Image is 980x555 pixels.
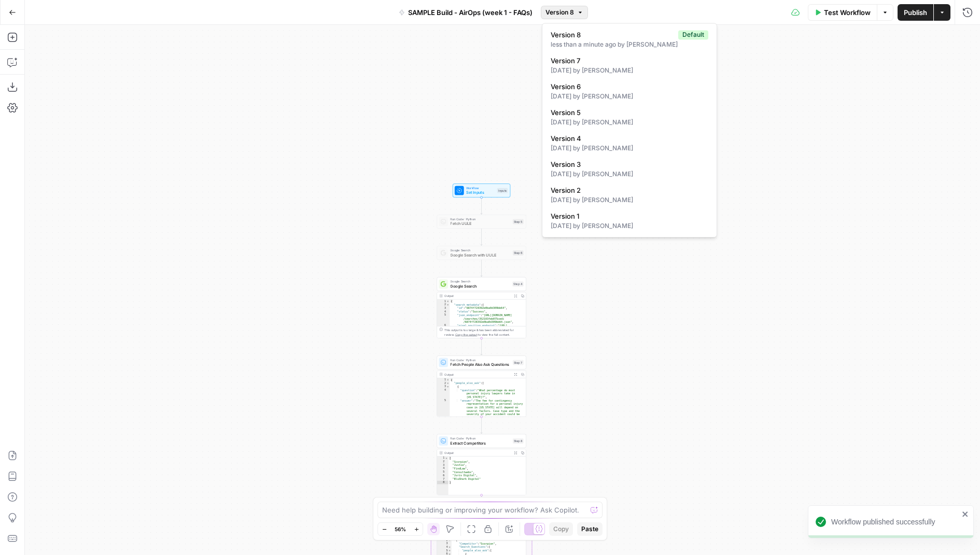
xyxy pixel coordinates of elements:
[512,281,524,287] div: Step 4
[545,8,574,17] span: Version 8
[437,300,450,303] div: 1
[824,7,871,18] span: Test Workflow
[551,185,704,195] span: Version 2
[437,477,449,481] div: 7
[437,378,450,382] div: 1
[437,385,450,389] div: 3
[551,66,708,75] div: [DATE] by [PERSON_NAME]
[437,542,452,546] div: 3
[551,169,708,179] div: [DATE] by [PERSON_NAME]
[437,183,526,197] div: WorkflowSet InputsInputs
[481,229,482,246] g: Edge from step_5 to step_6
[481,338,482,355] g: Edge from step_4 to step_7
[437,481,449,485] div: 8
[446,303,450,307] span: Toggle code folding, rows 2 through 12
[437,545,452,549] div: 4
[395,525,406,533] span: 56%
[497,188,508,193] div: Inputs
[437,246,526,260] div: Google SearchGoogle Search with UULEStep 6
[831,517,959,527] div: Workflow published successfully
[450,217,510,221] span: Run Code · Python
[551,195,708,205] div: [DATE] by [PERSON_NAME]
[437,434,526,495] div: Run Code · PythonExtract CompetitorsStep 8Output[ "Scorpion", "Justia", "FindLaw", "Consultwebs",...
[437,306,450,310] div: 3
[808,4,877,21] button: Test Workflow
[551,144,708,153] div: [DATE] by [PERSON_NAME]
[446,300,450,303] span: Toggle code folding, rows 1 through 39
[437,457,449,460] div: 1
[408,7,533,18] span: SAMPLE Build - AirOps (week 1 - FAQs)
[437,303,450,307] div: 2
[551,133,704,144] span: Version 4
[444,450,510,455] div: Output
[551,92,708,101] div: [DATE] by [PERSON_NAME]
[437,389,450,399] div: 4
[450,440,510,446] span: Extract Competitors
[551,40,708,49] div: less than a minute ago by [PERSON_NAME]
[466,190,495,195] span: Set Inputs
[437,549,452,552] div: 5
[450,221,510,226] span: Fetch UULE
[450,248,510,252] span: Google Search
[551,107,704,118] span: Version 5
[393,4,539,21] button: SAMPLE Build - AirOps (week 1 - FAQs)
[446,385,450,389] span: Toggle code folding, rows 3 through 6
[481,197,482,215] g: Edge from start to step_5
[444,328,524,337] div: This output is too large & has been abbreviated for review. to view the full content.
[444,372,510,377] div: Output
[513,250,524,255] div: Step 6
[551,221,708,231] div: [DATE] by [PERSON_NAME]
[448,545,451,549] span: Toggle code folding, rows 4 through 30
[437,460,449,464] div: 2
[577,522,603,536] button: Paste
[450,279,510,284] span: Google Search
[513,360,524,365] div: Step 7
[450,283,510,289] span: Google Search
[448,549,451,552] span: Toggle code folding, rows 5 through 22
[446,378,450,382] span: Toggle code folding, rows 1 through 27
[904,7,927,18] span: Publish
[678,30,708,39] div: Default
[437,324,450,338] div: 6
[450,358,510,362] span: Run Code · Python
[437,314,450,324] div: 5
[437,355,526,417] div: Run Code · PythonFetch People Also Ask QuestionsStep 7Output{ "people_also_ask":[ { "question":"W...
[513,438,524,444] div: Step 8
[450,362,510,367] span: Fetch People Also Ask Questions
[551,118,708,127] div: [DATE] by [PERSON_NAME]
[466,186,495,190] span: Workflow
[551,211,704,221] span: Version 1
[481,260,482,277] g: Edge from step_6 to step_4
[541,6,588,19] button: Version 8
[444,293,510,298] div: Output
[553,524,569,534] span: Copy
[437,310,450,314] div: 4
[898,4,933,21] button: Publish
[437,463,449,467] div: 3
[481,417,482,434] g: Edge from step_7 to step_8
[581,524,598,534] span: Paste
[437,399,450,430] div: 5
[437,215,526,229] div: Run Code · PythonFetch UULEStep 5
[455,333,477,336] span: Copy the output
[551,81,704,92] span: Version 6
[437,471,449,474] div: 5
[551,30,674,40] span: Version 8
[450,252,510,258] span: Google Search with UULE
[549,522,573,536] button: Copy
[446,381,450,385] span: Toggle code folding, rows 2 through 19
[450,436,510,440] span: Run Code · Python
[542,23,717,237] div: Version 8
[551,159,704,169] span: Version 3
[437,474,449,477] div: 6
[551,55,704,66] span: Version 7
[513,219,524,224] div: Step 5
[962,510,969,518] button: close
[437,277,526,338] div: Google SearchGoogle SearchStep 4Output{ "search_metadata":{ "id":"6874f728392e0ba0d309bb64", "sta...
[437,381,450,385] div: 2
[437,467,449,471] div: 4
[445,457,448,460] span: Toggle code folding, rows 1 through 8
